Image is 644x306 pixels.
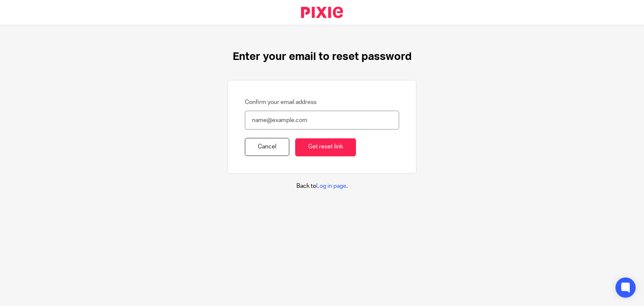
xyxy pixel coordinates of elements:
a: Log in page [316,183,346,189]
h1: Enter your email to reset password [233,50,412,63]
label: Confirm your email address [245,98,317,106]
a: Cancel [245,138,289,156]
p: Back to . [296,182,348,190]
input: Get reset link [295,138,356,156]
input: name@example.com [245,111,399,130]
